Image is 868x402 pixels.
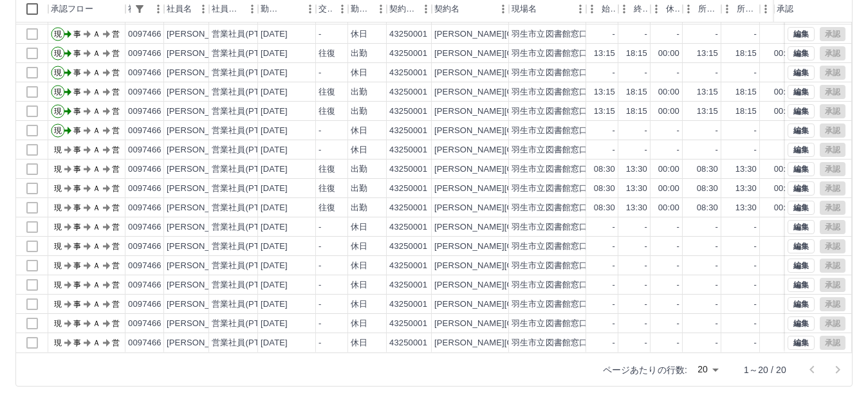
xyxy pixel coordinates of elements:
[167,183,237,195] div: [PERSON_NAME]
[594,48,615,60] div: 13:15
[351,202,367,214] div: 出勤
[351,86,367,98] div: 出勤
[351,105,367,118] div: 出勤
[434,28,593,41] div: [PERSON_NAME][GEOGRAPHIC_DATA]
[261,241,288,253] div: [DATE]
[212,144,279,156] div: 営業社員(PT契約)
[774,163,795,176] div: 00:00
[754,67,757,79] div: -
[754,125,757,137] div: -
[389,125,427,137] div: 43250001
[626,183,647,195] div: 13:30
[788,278,815,292] button: 編集
[167,260,237,272] div: [PERSON_NAME]
[319,105,335,118] div: 往復
[645,144,647,156] div: -
[261,48,288,60] div: [DATE]
[594,86,615,98] div: 13:15
[73,68,81,77] text: 事
[128,183,162,195] div: 0097466
[594,183,615,195] div: 08:30
[93,126,100,135] text: Ａ
[54,87,62,96] text: 現
[212,202,279,214] div: 営業社員(PT契約)
[261,202,288,214] div: [DATE]
[645,67,647,79] div: -
[128,221,162,233] div: 0097466
[167,241,237,253] div: [PERSON_NAME]
[434,105,593,118] div: [PERSON_NAME][GEOGRAPHIC_DATA]
[112,145,120,154] text: 営
[93,68,100,77] text: Ａ
[212,48,279,60] div: 営業社員(PT契約)
[788,162,815,176] button: 編集
[774,48,795,60] div: 00:00
[735,163,757,176] div: 13:30
[658,183,679,195] div: 00:00
[774,183,795,195] div: 00:00
[697,183,718,195] div: 08:30
[613,221,615,233] div: -
[54,145,62,154] text: 現
[626,105,647,118] div: 18:15
[613,241,615,253] div: -
[677,67,679,79] div: -
[212,241,279,253] div: 営業社員(PT契約)
[319,48,335,60] div: 往復
[594,202,615,214] div: 08:30
[389,260,427,272] div: 43250001
[212,221,279,233] div: 営業社員(PT契約)
[319,202,335,214] div: 往復
[677,241,679,253] div: -
[112,87,120,96] text: 営
[128,105,162,118] div: 0097466
[319,28,321,41] div: -
[128,202,162,214] div: 0097466
[697,105,718,118] div: 13:15
[754,260,757,272] div: -
[716,260,718,272] div: -
[613,125,615,137] div: -
[128,144,162,156] div: 0097466
[212,67,279,79] div: 営業社員(PT契約)
[167,28,237,41] div: [PERSON_NAME]
[93,30,100,39] text: Ａ
[389,144,427,156] div: 43250001
[212,105,279,118] div: 営業社員(PT契約)
[73,184,81,193] text: 事
[716,125,718,137] div: -
[54,68,62,77] text: 現
[697,48,718,60] div: 13:15
[512,260,622,272] div: 羽生市立図書館窓口業務委託
[212,260,279,272] div: 営業社員(PT契約)
[788,316,815,331] button: 編集
[261,105,288,118] div: [DATE]
[645,260,647,272] div: -
[626,48,647,60] div: 18:15
[351,28,367,41] div: 休日
[319,144,321,156] div: -
[73,126,81,135] text: 事
[645,241,647,253] div: -
[788,239,815,253] button: 編集
[167,105,237,118] div: [PERSON_NAME]
[645,125,647,137] div: -
[112,242,120,251] text: 営
[261,163,288,176] div: [DATE]
[389,241,427,253] div: 43250001
[512,28,622,41] div: 羽生市立図書館窓口業務委託
[112,49,120,58] text: 営
[716,67,718,79] div: -
[167,125,237,137] div: [PERSON_NAME]
[93,87,100,96] text: Ａ
[389,221,427,233] div: 43250001
[434,144,593,156] div: [PERSON_NAME][GEOGRAPHIC_DATA]
[54,126,62,135] text: 現
[54,203,62,212] text: 現
[54,30,62,39] text: 現
[212,86,279,98] div: 営業社員(PT契約)
[319,86,335,98] div: 往復
[389,67,427,79] div: 43250001
[613,28,615,41] div: -
[434,48,593,60] div: [PERSON_NAME][GEOGRAPHIC_DATA]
